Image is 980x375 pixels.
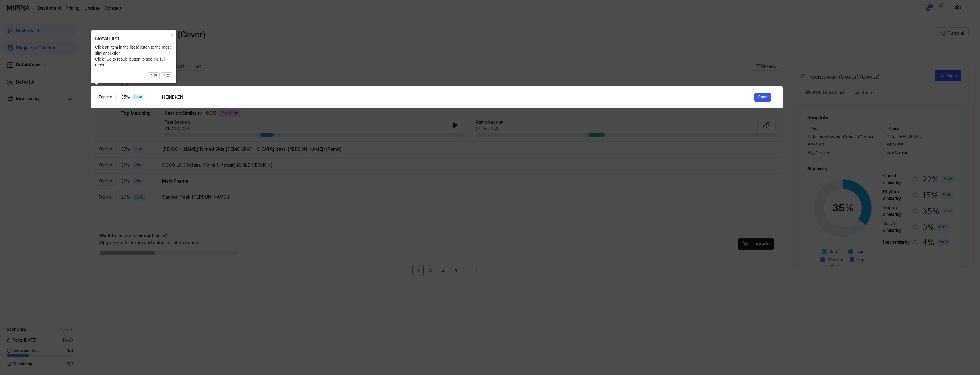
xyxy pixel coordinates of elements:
button: 완료 [161,72,172,79]
div: Low [132,94,144,101]
span: 35 % [121,94,130,101]
div: Click an item in the list to listen to the most similar section. Click “Go to result” button to s... [95,44,172,68]
div: HEINEKEN [162,94,754,101]
header: Detail list [95,35,172,43]
button: Open [754,93,771,102]
button: 이전 [148,72,160,79]
div: Topline [94,93,117,102]
button: Close [167,30,176,38]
